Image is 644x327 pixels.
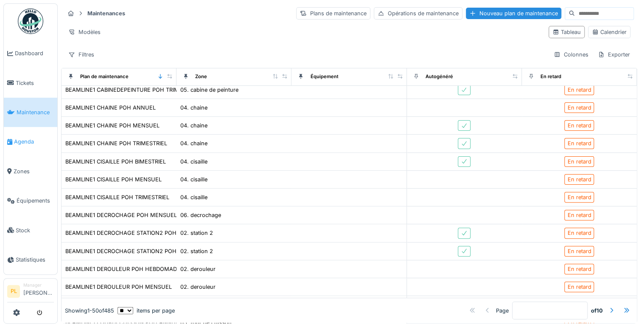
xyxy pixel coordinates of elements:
div: BEAMLINE1 CISAILLE POH TRIMESTRIEL [65,193,169,201]
a: Équipements [4,186,57,215]
div: BEAMLINE1 CHAINE POH TRIMESTRIEL [65,139,167,147]
div: 05. cabine de peinture [180,86,238,94]
a: Agenda [4,127,57,156]
strong: Maintenances [84,9,129,17]
div: Page [496,307,509,315]
div: En retard [540,73,561,80]
div: Équipement [310,73,338,80]
div: BEAMLINE1 CABINEDEPEINTURE POH TRIMESTRIEL [65,86,200,94]
a: Dashboard [4,39,57,68]
span: Stock [16,226,54,234]
div: 02. derouleur [180,283,216,291]
span: Maintenance [17,108,54,116]
div: Autogénéré [426,73,453,80]
a: Zones [4,157,57,186]
div: Modèles [64,26,104,38]
div: En retard [567,247,591,255]
div: En retard [567,193,591,201]
div: BEAMLINE1 DECROCHAGE STATION2 POH TRIMESTRIEL [65,247,213,255]
div: 02. station 2 [180,229,213,237]
a: PL Manager[PERSON_NAME] [7,282,54,302]
div: BEAMLINE1 CHAINE POH ANNUEL [65,104,156,112]
div: BEAMLINE1 DECROCHAGE STATION2 POH TRIMESTRIEL [65,229,213,237]
span: Tickets [16,79,54,87]
div: 04. cisaille [180,158,207,166]
div: Exporter [594,48,634,61]
div: 06. decrochage [180,211,221,219]
div: BEAMLINE1 DECROCHAGE POH MENSUEL [65,211,177,219]
div: Nouveau plan de maintenance [466,8,561,19]
a: Stock [4,215,57,245]
div: En retard [567,265,591,273]
div: En retard [567,86,591,94]
span: Agenda [14,138,54,146]
div: En retard [567,283,591,291]
div: En retard [567,175,591,183]
div: BEAMLINE1 DEROULEUR POH HEBDOMADAIRE [65,265,189,273]
div: BEAMLINE1 CHAINE POH MENSUEL [65,121,160,130]
div: En retard [567,211,591,219]
img: Badge_color-CXgf-gQk.svg [18,8,43,34]
span: Statistiques [16,256,54,264]
li: [PERSON_NAME] [23,282,54,300]
div: Filtres [64,48,98,61]
a: Maintenance [4,98,57,127]
div: En retard [567,229,591,237]
span: Zones [14,167,54,175]
div: En retard [567,121,591,130]
div: BEAMLINE1 CISAILLE POH MENSUEL [65,175,162,183]
div: Opérations de maintenance [374,7,462,20]
div: 04. chaine [180,121,207,130]
div: Calendrier [592,28,627,36]
div: Colonnes [550,48,592,61]
div: 02. station 2 [180,247,213,255]
div: En retard [567,104,591,112]
div: 04. chaine [180,104,207,112]
div: BEAMLINE1 CISAILLE POH BIMESTRIEL [65,158,166,166]
div: Showing 1 - 50 of 485 [65,307,114,315]
div: Zone [195,73,207,80]
div: Tableau [552,28,581,36]
strong: of 10 [591,307,603,315]
span: Dashboard [15,49,54,57]
div: items per page [118,307,175,315]
div: BEAMLINE1 DEROULEUR POH MENSUEL [65,283,172,291]
li: PL [7,285,20,298]
a: Tickets [4,68,57,97]
a: Statistiques [4,245,57,274]
div: Manager [23,282,54,288]
div: Plan de maintenance [80,73,129,80]
div: 04. chaine [180,139,207,147]
div: En retard [567,139,591,147]
div: En retard [567,158,591,166]
div: 02. derouleur [180,265,216,273]
div: Plans de maintenance [296,7,370,20]
div: 04. cisaille [180,175,207,183]
span: Équipements [17,197,54,205]
div: 04. cisaille [180,193,207,201]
